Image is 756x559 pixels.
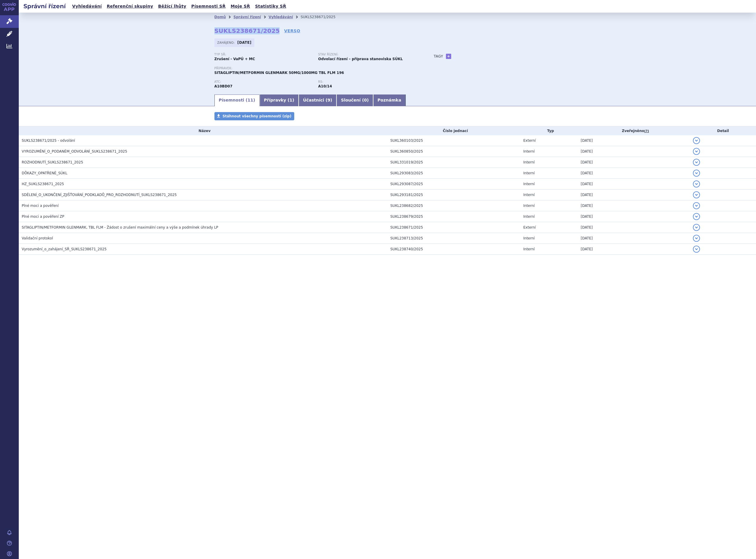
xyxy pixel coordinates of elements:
[388,157,520,168] td: SUKL331019/2025
[214,71,344,75] span: SITAGLIPTIN/METFORMIN GLENMARK 50MG/1000MG TBL FLM 196
[19,2,70,10] h2: Správní řízení
[578,168,690,179] td: [DATE]
[214,112,295,120] a: Stáhnout všechny písemnosti (zip)
[234,15,261,19] a: Správní řízení
[214,57,255,61] strong: Zrušení - VaPÚ + MC
[693,180,700,188] button: detail
[70,2,104,10] a: Vyhledávání
[214,27,280,34] strong: SUKLS238671/2025
[693,202,700,209] button: detail
[22,139,75,143] span: SUKLS238671/2025 - odvolání
[217,40,236,45] span: Zahájeno:
[693,246,700,253] button: detail
[578,146,690,157] td: [DATE]
[223,114,292,118] span: Stáhnout všechny písemnosti (zip)
[214,53,312,56] p: Typ SŘ:
[22,171,67,175] span: DŮKAZY_OPATŘENÉ_SÚKL
[523,193,535,197] span: Interní
[214,15,226,19] a: Domů
[268,15,293,19] a: Vyhledávání
[523,171,535,175] span: Interní
[578,233,690,244] td: [DATE]
[22,149,127,153] span: VYROZUMĚNÍ_O_PODANÉM_ODVOLÁNÍ_SUKLS238671_2025
[22,160,83,164] span: ROZHODNUTÍ_SUKLS238671_2025
[260,94,299,106] a: Přípravky (1)
[22,204,59,208] span: Plné moci a pověření
[364,98,367,102] span: 0
[156,2,188,10] a: Běžící lhůty
[284,28,300,34] a: VERSO
[318,53,416,56] p: Stav řízení:
[523,139,536,143] span: Externí
[693,235,700,242] button: detail
[523,215,535,219] span: Interní
[388,233,520,244] td: SUKL238713/2025
[229,2,252,10] a: Moje SŘ
[578,222,690,233] td: [DATE]
[318,80,416,84] p: RS:
[388,244,520,255] td: SUKL238740/2025
[520,126,578,135] th: Typ
[388,168,520,179] td: SUKL293083/2025
[190,2,227,10] a: Písemnosti SŘ
[19,126,388,135] th: Název
[693,159,700,166] button: detail
[336,94,373,106] a: Sloučení (0)
[388,146,520,157] td: SUKL360850/2025
[388,190,520,200] td: SUKL293181/2025
[22,215,64,219] span: Plné moci a pověření ZP
[388,211,520,222] td: SUKL238679/2025
[578,190,690,200] td: [DATE]
[22,225,218,229] span: SITAGLIPTIN/METFORMIN GLENMARK, TBL FLM - Žádost o zrušení maximální ceny a výše a podmínek úhrad...
[214,94,260,106] a: Písemnosti (11)
[523,182,535,186] span: Interní
[644,129,649,133] abbr: (?)
[388,126,520,135] th: Číslo jednací
[318,84,332,88] strong: metformin a sitagliptin
[253,2,288,10] a: Statistiky SŘ
[318,57,403,61] strong: Odvolací řízení – příprava stanoviska SÚKL
[578,200,690,211] td: [DATE]
[248,98,253,102] span: 11
[301,13,343,21] li: SUKLS238671/2025
[290,98,292,102] span: 1
[578,157,690,168] td: [DATE]
[523,160,535,164] span: Interní
[214,67,422,70] p: Přípravek:
[523,247,535,251] span: Interní
[693,137,700,144] button: detail
[690,126,756,135] th: Detail
[578,126,690,135] th: Zveřejněno
[373,94,406,106] a: Poznámka
[578,135,690,146] td: [DATE]
[523,204,535,208] span: Interní
[214,80,312,84] p: ATC:
[578,179,690,190] td: [DATE]
[693,170,700,177] button: detail
[693,213,700,220] button: detail
[22,182,64,186] span: HZ_SUKLS238671_2025
[214,84,233,88] strong: METFORMIN A SITAGLIPTIN
[693,148,700,155] button: detail
[446,54,451,59] a: +
[578,211,690,222] td: [DATE]
[22,193,177,197] span: SDĚLENÍ_O_UKONČENÍ_ZJIŠŤOVÁNÍ_PODKLADŮ_PRO_ROZHODNUTÍ_SUKLS238671_2025
[434,53,443,60] h3: Tagy
[578,244,690,255] td: [DATE]
[237,40,251,45] strong: [DATE]
[388,179,520,190] td: SUKL293087/2025
[693,191,700,198] button: detail
[693,224,700,231] button: detail
[327,98,330,102] span: 9
[22,236,53,240] span: Validační protokol
[523,236,535,240] span: Interní
[523,225,536,229] span: Externí
[388,222,520,233] td: SUKL238671/2025
[22,247,106,251] span: Vyrozumění_o_zahájení_SŘ_SUKLS238671_2025
[299,94,336,106] a: Účastníci (9)
[388,200,520,211] td: SUKL238682/2025
[105,2,155,10] a: Referenční skupiny
[388,135,520,146] td: SUKL360103/2025
[523,149,535,153] span: Interní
